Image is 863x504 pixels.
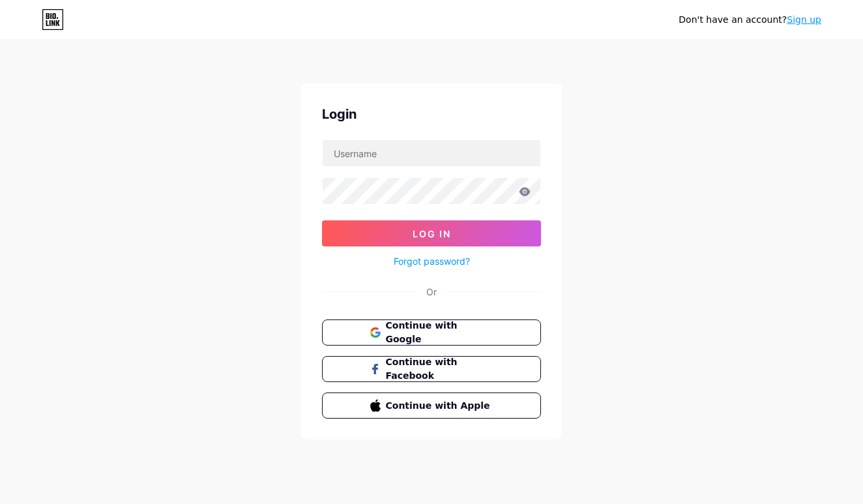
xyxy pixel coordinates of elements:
[787,14,821,25] a: Sign up
[322,319,541,346] button: Continue with Google
[322,356,541,382] button: Continue with Facebook
[386,399,493,413] span: Continue with Apple
[426,285,437,299] div: Or
[413,228,451,239] span: Log In
[322,393,541,419] button: Continue with Apple
[386,355,493,383] span: Continue with Facebook
[394,254,470,268] a: Forgot password?
[322,220,541,246] button: Log In
[679,13,821,27] div: Don't have an account?
[386,319,493,346] span: Continue with Google
[323,140,540,166] input: Username
[322,104,541,124] div: Login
